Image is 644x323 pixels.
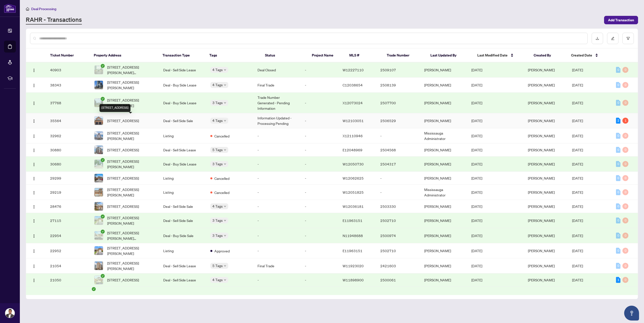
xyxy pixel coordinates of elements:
[616,100,620,106] div: 0
[254,258,301,273] td: Final Trade
[46,157,90,172] td: 30680
[254,62,301,78] td: Deal Closed
[101,64,105,68] span: check-circle
[95,81,103,89] img: thumbnail-img
[95,116,103,125] img: thumbnail-img
[30,117,38,125] button: Logo
[622,217,628,223] div: 0
[159,213,206,228] td: Deal - Sell Side Sale
[345,49,383,62] th: MLS #
[343,162,364,166] span: W12050730
[254,273,301,287] td: -
[528,233,555,238] span: [PERSON_NAME]
[107,230,156,241] span: [STREET_ADDRESS][PERSON_NAME][PERSON_NAME]
[616,233,620,239] div: 0
[30,216,38,224] button: Logo
[212,217,223,223] span: 3 Tags
[471,233,482,238] span: [DATE]
[376,143,420,157] td: 2504568
[622,67,628,73] div: 0
[224,205,226,208] span: down
[30,202,38,210] button: Logo
[616,67,620,73] div: 0
[420,273,467,287] td: [PERSON_NAME]
[107,175,139,181] span: [STREET_ADDRESS]
[46,243,90,258] td: 22952
[616,217,620,223] div: 0
[212,263,223,269] span: 5 Tags
[30,146,38,154] button: Logo
[376,78,420,93] td: 2508139
[32,83,36,87] img: Logo
[212,277,223,283] span: 4 Tags
[254,128,301,143] td: -
[473,49,530,62] th: Last Modified Date
[626,37,630,40] span: filter
[95,146,103,154] img: thumbnail-img
[254,172,301,185] td: -
[622,161,628,167] div: 0
[107,97,156,108] span: [STREET_ADDRESS][PERSON_NAME]
[254,78,301,93] td: Final Trade
[471,190,482,194] span: [DATE]
[32,191,36,195] img: Logo
[224,69,226,71] span: down
[343,68,364,72] span: W12227110
[571,53,592,58] span: Created Date
[212,118,223,123] span: 4 Tags
[212,161,223,167] span: 3 Tags
[95,132,103,140] img: thumbnail-img
[101,274,105,278] span: check-circle
[592,33,603,44] button: download
[471,118,482,123] span: [DATE]
[301,172,339,185] td: -
[254,228,301,243] td: -
[376,128,420,143] td: -
[343,118,364,123] span: W12103051
[616,82,620,88] div: 0
[420,228,467,243] td: [PERSON_NAME]
[107,187,156,198] span: [STREET_ADDRESS][PERSON_NAME]
[420,128,467,143] td: Mississauga Administrator
[159,172,206,185] td: Listing
[30,174,38,182] button: Logo
[159,228,206,243] td: Deal - Buy Side Sale
[32,205,36,209] img: Logo
[301,200,339,213] td: -
[622,233,628,239] div: 0
[376,200,420,213] td: 2503330
[528,264,555,268] span: [PERSON_NAME]
[4,4,16,13] img: logo
[622,248,628,254] div: 0
[32,249,36,253] img: Logo
[30,188,38,196] button: Logo
[616,133,620,139] div: 0
[572,248,583,253] span: [DATE]
[596,37,599,40] span: download
[616,248,620,254] div: 0
[107,260,156,271] span: [STREET_ADDRESS][PERSON_NAME]
[528,118,555,123] span: [PERSON_NAME]
[224,234,226,237] span: down
[471,68,482,72] span: [DATE]
[107,215,156,226] span: [STREET_ADDRESS][PERSON_NAME]
[32,101,36,105] img: Logo
[528,148,555,152] span: [PERSON_NAME]
[420,243,467,258] td: [PERSON_NAME]
[622,33,634,44] button: filter
[32,219,36,223] img: Logo
[301,78,339,93] td: -
[343,218,362,223] span: E11963151
[224,219,226,222] span: down
[622,82,628,88] div: 0
[528,83,555,87] span: [PERSON_NAME]
[30,99,38,107] button: Logo
[420,185,467,200] td: Mississauga Administrator
[616,161,620,167] div: 0
[46,93,90,113] td: 37768
[32,177,36,181] img: Logo
[420,62,467,78] td: [PERSON_NAME]
[254,143,301,157] td: -
[101,158,105,162] span: check-circle
[572,233,583,238] span: [DATE]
